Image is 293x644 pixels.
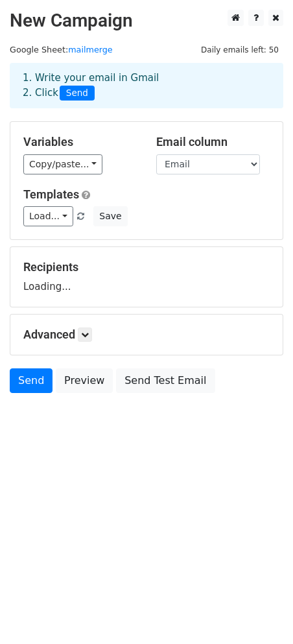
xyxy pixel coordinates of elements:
[156,135,270,149] h5: Email column
[23,187,79,201] a: Templates
[56,368,113,393] a: Preview
[23,206,73,226] a: Load...
[93,206,127,226] button: Save
[23,260,270,294] div: Loading...
[10,10,283,32] h2: New Campaign
[196,43,283,57] span: Daily emails left: 50
[23,328,270,342] h5: Advanced
[116,368,215,393] a: Send Test Email
[196,45,283,54] a: Daily emails left: 50
[68,45,113,54] a: mailmerge
[60,86,95,101] span: Send
[23,154,102,174] a: Copy/paste...
[23,260,270,274] h5: Recipients
[23,135,137,149] h5: Variables
[10,45,113,54] small: Google Sheet:
[10,368,53,393] a: Send
[13,71,280,101] div: 1. Write your email in Gmail 2. Click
